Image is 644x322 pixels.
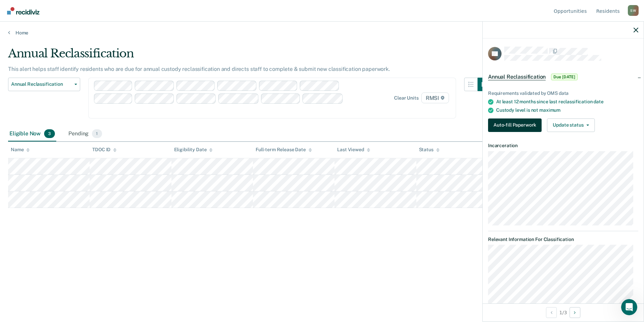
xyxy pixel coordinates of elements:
[256,147,312,153] div: Full-term Release Date
[539,107,560,113] span: maximum
[394,95,419,101] div: Clear units
[8,127,56,141] div: Eligible Now
[488,118,542,132] button: Auto-fill Paperwork
[488,143,638,149] dt: Incarceration
[337,147,370,153] div: Last Viewed
[8,30,636,36] a: Home
[8,66,390,72] p: This alert helps staff identify residents who are due for annual custody reclassification and dir...
[483,66,644,88] div: Annual ReclassificationDue [DATE]
[488,74,546,80] span: Annual Reclassification
[8,47,491,66] div: Annual Reclassification
[92,129,102,138] span: 1
[547,118,594,132] button: Update status
[570,307,580,318] button: Next Opportunity
[621,299,637,315] iframe: Intercom live chat
[488,118,544,132] a: Navigate to form link
[628,5,639,16] div: S W
[92,147,117,153] div: TDOC ID
[44,129,55,138] span: 3
[11,81,72,87] span: Annual Reclassification
[496,99,638,105] div: At least 12 months since last reclassification
[7,7,39,15] img: Recidiviz
[496,107,638,113] div: Custody level is not
[488,237,638,242] dt: Relevant Information For Classification
[174,147,213,153] div: Eligibility Date
[67,127,103,141] div: Pending
[483,303,644,321] div: 1 / 3
[419,147,440,153] div: Status
[593,99,603,104] span: date
[546,307,557,318] button: Previous Opportunity
[421,92,449,103] span: RMSI
[488,90,638,96] div: Requirements validated by OMS data
[551,74,578,80] span: Due [DATE]
[11,147,30,153] div: Name
[628,5,639,16] button: Profile dropdown button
